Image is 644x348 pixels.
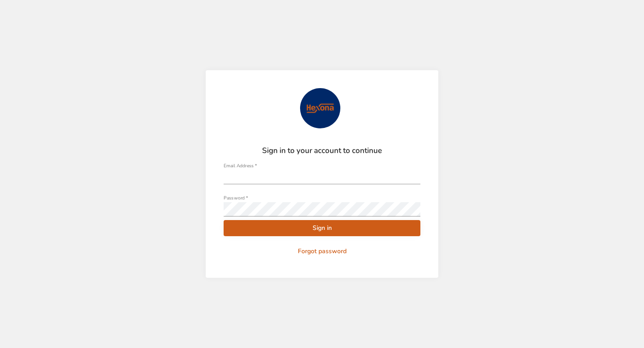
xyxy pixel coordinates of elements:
label: Email Address [224,163,257,168]
button: Forgot password [224,243,420,260]
img: Avatar [300,88,340,128]
span: Forgot password [227,246,417,257]
span: Sign in [231,223,413,234]
button: Sign in [224,220,420,237]
h2: Sign in to your account to continue [224,146,420,155]
label: Password [224,195,248,200]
